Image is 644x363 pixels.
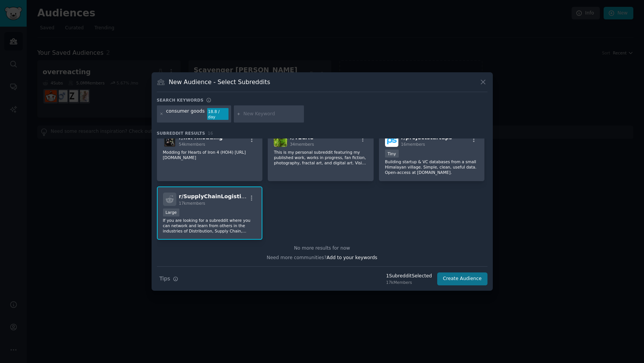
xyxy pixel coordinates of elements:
img: hoi4modding [163,134,176,147]
div: 17k Members [386,280,432,285]
span: 16 members [401,142,425,146]
span: 54k members [179,142,205,146]
button: Tips [157,272,181,285]
span: r/ projectstartups [401,134,452,140]
button: Create Audience [437,272,487,285]
span: 17k members [179,201,205,205]
div: Large [163,209,180,217]
img: projectstartups [385,134,398,147]
div: consumer goods [166,108,205,120]
span: r/ SupplyChainLogistics [179,193,248,199]
h3: Search keywords [157,97,204,103]
span: r/ TLCAC [290,134,313,140]
span: 34 members [290,142,314,146]
span: Add to your keywords [327,255,377,260]
p: Modding for Hearts of Iron 4 (HOI4) [URL][DOMAIN_NAME] [163,150,257,160]
img: TLCAC [274,134,287,147]
div: Need more communities? [157,252,487,261]
div: No more results for now [157,245,487,252]
div: 18.8 / day [207,108,229,120]
p: This is my personal subreddit featuring my published work, works in progress, fan fiction, photog... [274,150,368,166]
span: Tips [160,275,170,283]
span: r/ hoi4modding [179,134,223,140]
span: 16 [208,131,213,135]
span: Subreddit Results [157,131,205,136]
div: 1 Subreddit Selected [386,273,432,280]
input: New Keyword [243,111,301,118]
p: Building startup & VC databases from a small Himalayan village. Simple, clean, useful data. Open-... [385,159,479,175]
h3: New Audience - Select Subreddits [169,78,270,86]
p: If you are looking for a subreddit where you can network and learn from others in the industries ... [163,218,257,234]
div: Tiny [385,150,399,158]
